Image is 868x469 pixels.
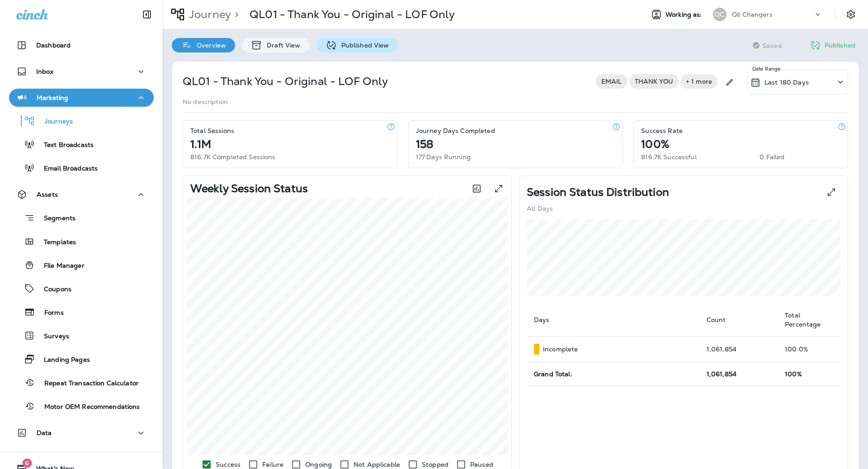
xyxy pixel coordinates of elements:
button: Journeys [9,111,154,130]
div: Edit [721,70,738,95]
p: Data [37,429,52,436]
button: Text Broadcasts [9,135,154,154]
button: Motor OEM Recommendations [9,397,154,416]
p: File Manager [35,262,85,270]
p: Paused [470,461,493,468]
button: Dashboard [9,36,154,54]
p: Surveys [35,332,69,341]
button: Surveys [9,326,154,345]
p: Ongoing [305,461,332,468]
p: Total Sessions [190,127,234,134]
th: Total Percentage [778,303,840,336]
button: Toggle between session count and session percentage [467,180,486,198]
button: Email Broadcasts [9,158,154,177]
p: Forms [35,309,64,317]
p: Oil Changers [732,11,773,18]
p: Marketing [37,94,68,101]
button: View graph expanded to full screen [490,180,508,198]
button: Coupons [9,279,154,298]
span: Working as: [665,11,704,19]
td: 1,061,854 [699,336,778,362]
p: Not Applicable [354,461,400,468]
span: 100% [785,370,802,378]
p: Draft View [262,42,300,49]
p: Coupons [35,285,71,294]
p: Repeat Transaction Calculator [35,379,139,388]
span: EMAIL [596,78,627,85]
p: Session Status Distribution [527,189,669,196]
button: Assets [9,185,154,204]
button: Segments [9,208,154,227]
p: Email Broadcasts [35,165,98,173]
span: Grand Total: [534,370,572,378]
p: Incomplete [543,346,578,353]
button: View Pie expanded to full screen [822,183,840,201]
p: Segments [35,214,75,223]
div: OC [713,8,726,21]
span: Saved [762,42,782,49]
button: Forms [9,303,154,322]
p: 177 Days Running [416,153,471,161]
p: Date Range [752,65,782,72]
button: Repeat Transaction Calculator [9,373,154,392]
p: Last 180 Days [764,79,809,86]
p: 0 Failed [759,153,784,161]
span: 6 [22,459,32,468]
p: Journeys [35,118,73,126]
p: Text Broadcasts [35,141,94,150]
p: Success [216,461,241,468]
button: Collapse Sidebar [134,5,160,24]
button: Settings [843,6,859,23]
p: Journey Days Completed [416,127,495,134]
p: 158 [416,141,434,148]
th: Count [699,303,778,336]
p: 100% [641,141,669,148]
p: Weekly Session Status [190,185,308,192]
p: 816.7K Successful [641,153,696,161]
button: Marketing [9,89,154,107]
p: All Days [527,205,553,212]
p: Published View [337,42,389,49]
p: Assets [37,191,58,198]
p: Templates [35,238,76,247]
p: Success Rate [641,127,683,134]
th: Days [527,303,699,336]
td: 100.0 % [778,336,840,362]
span: THANK YOU [629,78,679,85]
p: Motor OEM Recommendations [35,403,140,412]
p: > [231,8,239,21]
p: No description [183,98,228,105]
p: Failure [262,461,283,468]
span: + 1 more [680,78,717,85]
p: Inbox [36,68,53,75]
p: Overview [192,42,226,49]
button: Inbox [9,62,154,81]
p: QL01 - Thank You - Original - LOF Only [183,74,388,89]
button: Data [9,424,154,442]
button: File Manager [9,256,154,275]
p: Stopped [422,461,448,468]
p: Published [825,42,855,49]
span: 1,061,854 [707,370,736,378]
button: Templates [9,232,154,251]
p: Landing Pages [35,356,90,365]
p: 816.7K Completed Sessions [190,153,276,161]
p: QL01 - Thank You - Original - LOF Only [250,8,455,21]
p: 1.1M [190,141,212,148]
p: Journey [185,8,231,21]
p: Dashboard [36,42,71,49]
button: Landing Pages [9,350,154,369]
